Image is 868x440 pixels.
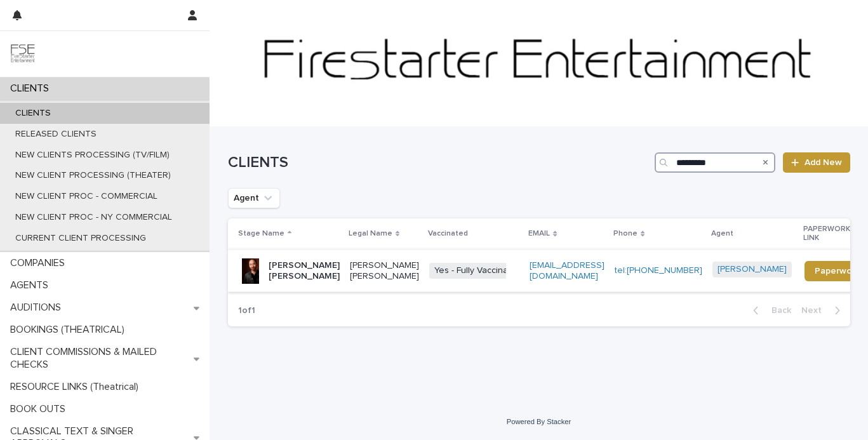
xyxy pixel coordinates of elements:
p: CLIENTS [5,108,61,119]
p: PAPERWORK LINK [803,222,863,246]
span: Add New [805,158,842,167]
p: [PERSON_NAME] [PERSON_NAME] [269,260,340,282]
a: Powered By Stacker [507,418,571,425]
a: tel:[PHONE_NUMBER] [615,266,702,275]
p: RESOURCE LINKS (Theatrical) [5,381,149,393]
p: AUDITIONS [5,302,71,314]
p: CURRENT CLIENT PROCESSING [5,233,156,244]
span: Paperwork [815,267,860,276]
img: 9JgRvJ3ETPGCJDhvPVA5 [10,41,36,67]
a: [EMAIL_ADDRESS][DOMAIN_NAME] [530,261,604,281]
a: Add New [783,152,850,173]
p: NEW CLIENT PROC - NY COMMERCIAL [5,212,182,223]
button: Back [743,305,796,316]
p: BOOK OUTS [5,403,76,415]
h1: CLIENTS [228,154,650,172]
input: Search [655,152,775,173]
p: EMAIL [528,227,550,241]
p: Vaccinated [428,227,468,241]
p: NEW CLIENTS PROCESSING (TV/FILM) [5,150,180,161]
p: CLIENTS [5,83,59,95]
p: Stage Name [238,227,284,241]
p: COMPANIES [5,257,75,269]
button: Next [796,305,850,316]
p: 1 of 1 [228,295,265,326]
p: CLIENT COMMISSIONS & MAILED CHECKS [5,346,194,370]
p: RELEASED CLIENTS [5,129,107,140]
a: [PERSON_NAME] [718,264,787,275]
p: Phone [613,227,638,241]
span: Back [764,306,791,315]
p: NEW CLIENT PROCESSING (THEATER) [5,170,181,181]
button: Agent [228,188,280,208]
p: BOOKINGS (THEATRICAL) [5,324,135,336]
span: Yes - Fully Vaccinated [429,263,526,279]
p: Agent [711,227,733,241]
span: Next [801,306,829,315]
p: NEW CLIENT PROC - COMMERCIAL [5,191,168,202]
p: Legal Name [349,227,392,241]
p: [PERSON_NAME] [PERSON_NAME] [350,260,419,282]
p: AGENTS [5,279,58,291]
